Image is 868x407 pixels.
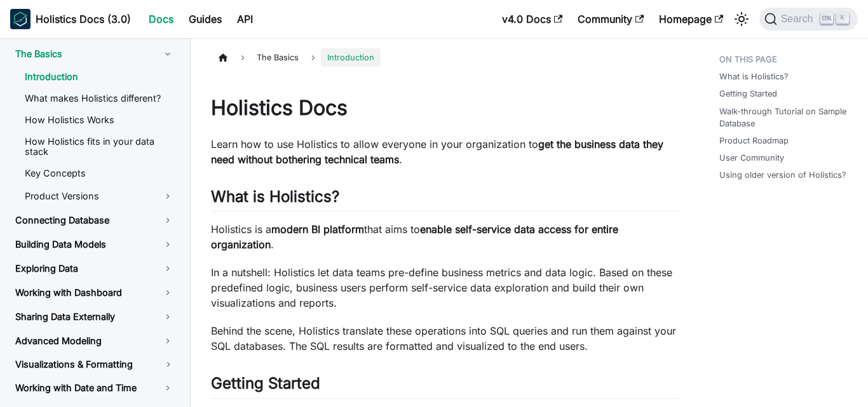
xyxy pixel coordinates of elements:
a: What is Holistics? [719,70,789,83]
a: User Community [719,152,784,164]
a: Docs [141,9,181,29]
a: Connecting Database [5,210,184,231]
a: Walk-through Tutorial on Sample Database [719,105,853,130]
a: Using older version of Holistics? [719,169,846,181]
a: Community [570,9,651,29]
a: Homepage [651,9,731,29]
a: How Holistics fits in your data stack [15,132,184,161]
a: Exploring Data [5,258,184,279]
a: v4.0 Docs [494,9,570,29]
span: The Basics [250,48,305,67]
a: Introduction [15,67,184,86]
p: Behind the scene, Holistics translate these operations into SQL queries and run them against your... [211,323,679,354]
img: Holistics [10,9,31,29]
a: What makes Holistics different? [15,89,184,108]
a: Product Roadmap [719,135,789,147]
a: Advanced Modeling [5,330,184,352]
a: Guides [181,9,229,29]
p: Learn how to use Holistics to allow everyone in your organization to . [211,137,679,167]
a: Building Data Models [5,234,184,255]
a: How Holistics Works [15,110,184,130]
a: HolisticsHolistics Docs (3.0) [10,9,131,29]
p: In a nutshell: Holistics let data teams pre-define business metrics and data logic. Based on thes... [211,265,679,310]
a: Home page [211,48,235,67]
h1: Holistics Docs [211,95,679,121]
span: Search [777,13,821,25]
a: API [229,9,261,29]
p: Holistics is a that aims to . [211,222,679,252]
h2: What is Holistics? [211,187,679,211]
button: Toggle the collapsible sidebar category 'Visualizations & Formatting' [153,354,184,375]
b: Holistics Docs (3.0) [36,11,131,27]
a: Sharing Data Externally [5,306,184,328]
a: Working with Date and Time [5,377,184,399]
span: Introduction [321,48,381,67]
button: Switch between dark and light mode (currently light mode) [731,9,752,29]
nav: Breadcrumbs [211,48,679,67]
a: Getting Started [719,88,777,100]
a: Visualizations & Formatting [5,354,153,375]
a: The Basics [5,43,184,65]
h2: Getting Started [211,374,679,398]
kbd: K [836,13,849,24]
a: Product Versions [15,185,184,207]
a: Key Concepts [15,164,184,183]
button: Search [759,8,858,30]
a: Working with Dashboard [5,282,184,304]
strong: modern BI platform [271,223,364,236]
